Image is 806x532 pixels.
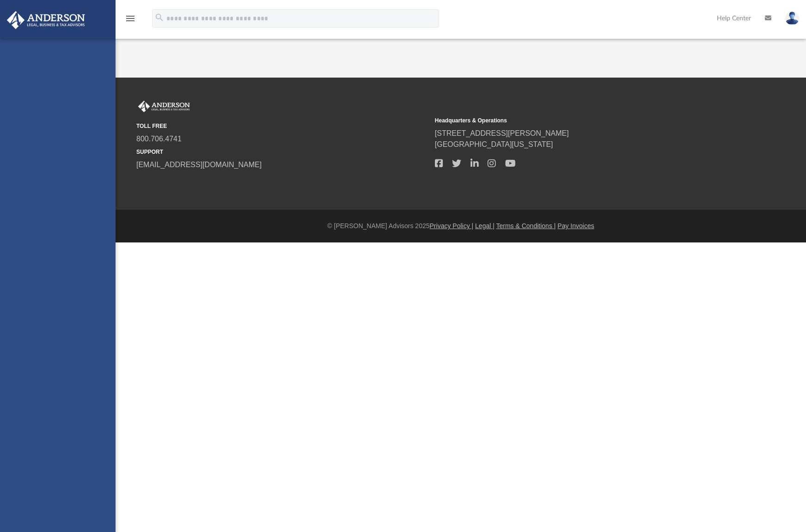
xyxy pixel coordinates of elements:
[136,101,192,113] img: Anderson Advisors Platinum Portal
[435,129,569,137] a: [STREET_ADDRESS][PERSON_NAME]
[125,13,136,24] i: menu
[435,116,727,125] small: Headquarters & Operations
[785,12,799,25] img: User Pic
[557,222,594,230] a: Pay Invoices
[136,161,262,169] a: [EMAIL_ADDRESS][DOMAIN_NAME]
[116,221,806,231] div: © [PERSON_NAME] Advisors 2025
[136,122,428,130] small: TOLL FREE
[4,11,88,29] img: Anderson Advisors Platinum Portal
[475,222,495,230] a: Legal |
[496,222,556,230] a: Terms & Conditions |
[154,12,165,23] i: search
[430,222,474,230] a: Privacy Policy |
[435,140,553,148] a: [GEOGRAPHIC_DATA][US_STATE]
[136,135,182,143] a: 800.706.4741
[136,148,428,156] small: SUPPORT
[125,18,136,24] a: menu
